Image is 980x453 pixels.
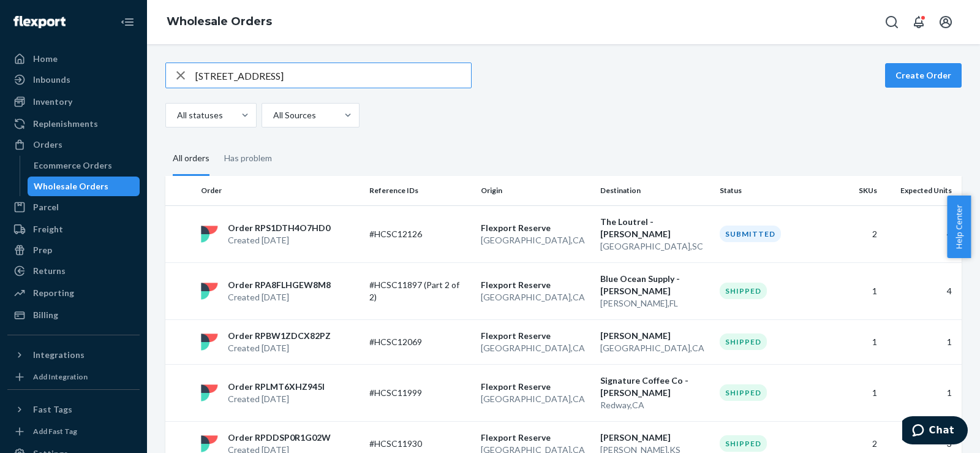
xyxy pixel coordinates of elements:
[885,63,962,88] button: Create Order
[882,176,962,205] th: Expected Units
[600,342,710,354] p: [GEOGRAPHIC_DATA] , CA
[33,244,52,256] div: Prep
[173,142,209,176] div: All orders
[7,370,140,384] a: Add Integration
[7,114,140,134] a: Replenishments
[228,342,331,354] p: Created [DATE]
[364,176,476,205] th: Reference IDs
[7,49,140,69] a: Home
[272,109,273,121] input: All Sources
[715,176,826,205] th: Status
[33,74,70,86] div: Inbounds
[720,333,767,350] div: Shipped
[33,426,77,436] div: Add Fast Tag
[826,176,882,205] th: SKUs
[481,381,590,393] p: Flexport Reserve
[7,240,140,260] a: Prep
[7,261,140,281] a: Returns
[826,262,882,319] td: 1
[369,279,467,303] p: #HCSC11897 (Part 2 of 2)
[481,342,590,354] p: [GEOGRAPHIC_DATA] , CA
[481,279,590,291] p: Flexport Reserve
[7,424,140,439] a: Add Fast Tag
[595,176,715,205] th: Destination
[228,279,331,291] p: Order RPA8FLHGEW8M8
[600,432,710,444] p: [PERSON_NAME]
[201,283,218,300] img: flexport logo
[228,330,331,342] p: Order RPBW1ZDCX82PZ
[201,333,218,351] img: flexport logo
[33,96,72,108] div: Inventory
[196,176,364,205] th: Order
[882,205,962,262] td: 4
[481,291,590,303] p: [GEOGRAPHIC_DATA] , CA
[34,159,112,172] div: Ecommerce Orders
[33,53,58,65] div: Home
[600,273,710,297] p: Blue Ocean Supply - [PERSON_NAME]
[369,387,467,399] p: #HCSC11999
[176,109,177,121] input: All statuses
[7,305,140,325] a: Billing
[826,364,882,421] td: 1
[33,139,62,151] div: Orders
[228,291,331,303] p: Created [DATE]
[228,432,331,444] p: Order RPDDSP0R1G02W
[228,234,330,246] p: Created [DATE]
[880,10,904,34] button: Open Search Box
[7,135,140,154] a: Orders
[882,364,962,421] td: 1
[7,400,140,419] button: Fast Tags
[933,10,958,34] button: Open account menu
[481,234,590,246] p: [GEOGRAPHIC_DATA] , CA
[882,262,962,319] td: 4
[228,222,330,234] p: Order RPS1DTH4O7HD0
[7,92,140,112] a: Inventory
[224,142,272,174] div: Has problem
[476,176,595,205] th: Origin
[720,435,767,452] div: Shipped
[369,438,467,450] p: #HCSC11930
[33,403,72,416] div: Fast Tags
[481,432,590,444] p: Flexport Reserve
[826,319,882,364] td: 1
[600,240,710,253] p: [GEOGRAPHIC_DATA] , SC
[201,435,218,452] img: flexport logo
[34,180,108,192] div: Wholesale Orders
[907,10,931,34] button: Open notifications
[369,228,467,240] p: #HCSC12126
[13,16,66,28] img: Flexport logo
[600,330,710,342] p: [PERSON_NAME]
[33,287,74,299] div: Reporting
[600,375,710,399] p: Signature Coffee Co - [PERSON_NAME]
[7,219,140,239] a: Freight
[157,4,282,40] ol: breadcrumbs
[201,384,218,402] img: flexport logo
[33,349,85,361] div: Integrations
[720,384,767,401] div: Shipped
[826,205,882,262] td: 2
[600,216,710,240] p: The Loutrel - [PERSON_NAME]
[167,15,272,28] a: Wholesale Orders
[33,223,63,235] div: Freight
[33,309,58,321] div: Billing
[947,196,971,258] button: Help Center
[7,70,140,89] a: Inbounds
[7,197,140,217] a: Parcel
[902,416,968,447] iframe: Opens a widget where you can chat to one of our agents
[228,381,325,393] p: Order RPLMT6XHZ945I
[369,336,467,348] p: #HCSC12069
[228,393,325,405] p: Created [DATE]
[720,283,767,299] div: Shipped
[115,10,140,34] button: Close Navigation
[600,399,710,411] p: Redway , CA
[28,156,140,175] a: Ecommerce Orders
[195,63,471,88] input: Search orders
[7,345,140,365] button: Integrations
[882,319,962,364] td: 1
[481,393,590,405] p: [GEOGRAPHIC_DATA] , CA
[720,226,781,242] div: Submitted
[201,226,218,243] img: flexport logo
[481,222,590,234] p: Flexport Reserve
